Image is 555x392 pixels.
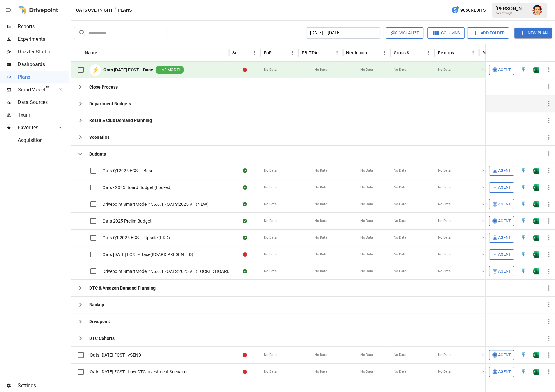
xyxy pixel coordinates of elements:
[315,202,327,207] span: No Data
[243,168,247,174] div: Sync complete
[18,382,69,389] span: Settings
[489,266,514,276] button: Agent
[520,369,527,375] div: Open in Quick Edit
[264,218,277,224] span: No Data
[264,269,277,274] span: No Data
[371,48,380,57] button: Sort
[18,86,52,94] span: SmartModel
[482,218,495,224] span: No Data
[533,268,539,274] img: excel-icon.76473adf.svg
[85,50,97,55] div: Name
[279,48,288,57] button: Sort
[528,1,546,19] button: Austin Gardner-Smith
[520,67,527,73] img: quick-edit-flash.b8aec18c.svg
[103,218,152,224] span: Oats 2025 Prelim Budget
[498,251,511,258] span: Agent
[427,27,465,39] button: Columns
[533,369,539,375] img: excel-icon.76473adf.svg
[241,48,250,57] button: Sort
[394,235,406,240] span: No Data
[520,251,527,258] div: Open in Quick Edit
[394,67,406,72] span: No Data
[306,27,380,39] button: [DATE] – [DATE]
[103,268,251,274] span: Drivepoint SmartModel™ v5.0.1 - OATS 2025 VF (LOCKED BOARD BUDGET))
[489,249,514,260] button: Agent
[498,201,511,208] span: Agent
[533,235,539,241] div: Open in Excel
[89,84,118,90] b: Close Process
[360,369,373,374] span: No Data
[76,6,113,14] button: Oats Overnight
[489,350,514,360] button: Agent
[498,167,511,175] span: Agent
[520,201,527,207] img: quick-edit-flash.b8aec18c.svg
[360,235,373,240] span: No Data
[45,85,50,93] span: ™
[346,50,371,55] div: Net Income Margin
[438,235,451,240] span: No Data
[315,269,327,274] span: No Data
[460,48,469,57] button: Sort
[533,251,539,258] div: Open in Excel
[315,369,327,374] span: No Data
[482,369,495,374] span: No Data
[243,352,247,358] div: Error during sync.
[482,352,495,358] span: No Data
[520,218,527,224] div: Open in Quick Edit
[438,67,451,72] span: No Data
[103,235,170,241] span: Oats Q1 2025 FCST - Upside (LKD)
[438,252,451,257] span: No Data
[489,199,514,209] button: Agent
[514,28,552,38] button: New Plan
[489,216,514,226] button: Agent
[520,369,527,375] img: quick-edit-flash.b8aec18c.svg
[482,202,495,207] span: No Data
[498,234,511,242] span: Agent
[264,235,277,240] span: No Data
[315,252,327,257] span: No Data
[243,235,247,241] div: Sync complete
[243,184,247,191] div: Sync complete
[18,111,69,119] span: Team
[533,268,539,274] div: Open in Excel
[482,67,495,72] span: No Data
[520,268,527,274] div: Open in Quick Edit
[533,352,539,358] div: Open in Excel
[360,218,373,224] span: No Data
[232,50,241,55] div: Status
[520,184,527,191] div: Open in Quick Edit
[489,233,514,243] button: Agent
[394,269,406,274] span: No Data
[438,185,451,190] span: No Data
[264,352,277,358] span: No Data
[243,268,247,274] div: Sync complete
[394,185,406,190] span: No Data
[18,61,69,68] span: Dashboards
[533,168,539,174] div: Open in Excel
[90,64,101,76] div: ⚡
[520,218,527,224] img: quick-edit-flash.b8aec18c.svg
[243,369,247,375] div: Error during sync.
[264,369,277,374] span: No Data
[264,252,277,257] span: No Data
[520,67,527,73] div: Open in Quick Edit
[482,185,495,190] span: No Data
[498,368,511,376] span: Agent
[438,369,451,374] span: No Data
[438,50,459,55] div: Returns: Wholesale
[156,67,184,73] span: LIVE MODEL
[103,201,209,207] span: Drivepoint SmartModel™ v5.0.1 - OATS 2025 VF (NEW)
[360,202,373,207] span: No Data
[394,202,406,207] span: No Data
[533,251,539,258] img: excel-icon.76473adf.svg
[89,318,110,325] b: Drivepoint
[438,352,451,358] span: No Data
[520,201,527,207] div: Open in Quick Edit
[243,67,247,73] div: Error during sync.
[18,99,69,106] span: Data Sources
[360,168,373,173] span: No Data
[520,168,527,174] img: quick-edit-flash.b8aec18c.svg
[498,268,511,275] span: Agent
[288,48,297,57] button: EoP Cash column menu
[438,218,451,224] span: No Data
